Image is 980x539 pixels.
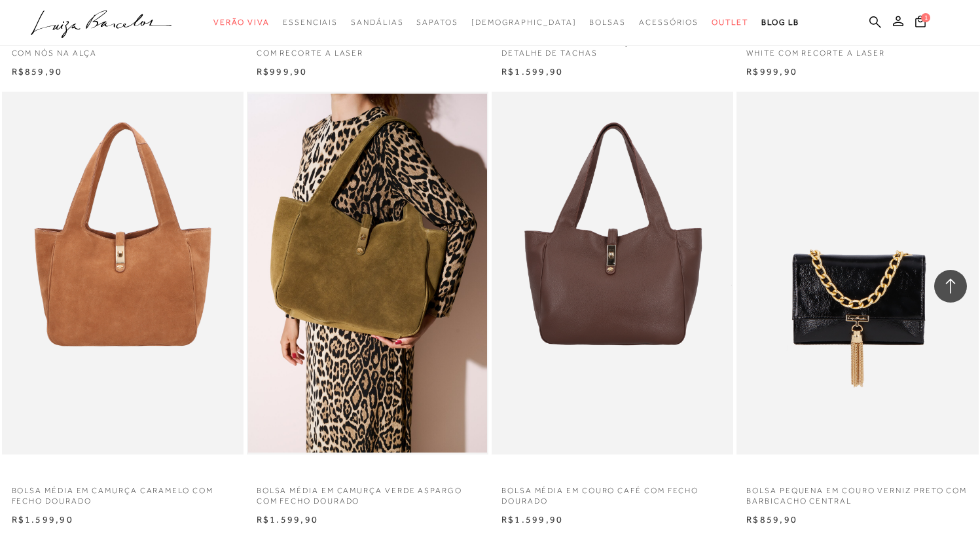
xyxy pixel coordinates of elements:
[761,10,799,35] a: BLOG LB
[351,10,403,35] a: categoryNavScreenReaderText
[746,66,797,77] span: R$999,90
[247,477,488,508] a: BOLSA MÉDIA EM CAMURÇA VERDE ASPARGO COM FECHO DOURADO
[501,66,563,77] span: R$1.599,90
[283,18,338,27] span: Essenciais
[921,13,930,22] span: 1
[911,14,930,32] button: 1
[746,514,797,525] span: R$859,90
[492,477,733,508] a: BOLSA MÉDIA EM COURO CAFÉ COM FECHO DOURADO
[257,514,318,525] span: R$1.599,90
[493,94,732,453] a: BOLSA MÉDIA EM COURO CAFÉ COM FECHO DOURADO BOLSA MÉDIA EM COURO CAFÉ COM FECHO DOURADO
[283,10,338,35] a: categoryNavScreenReaderText
[3,94,242,453] a: BOLSA MÉDIA EM CAMURÇA CARAMELO COM FECHO DOURADO BOLSA MÉDIA EM CAMURÇA CARAMELO COM FECHO DOURADO
[712,18,748,27] span: Outlet
[471,10,577,35] a: noSubCategoriesText
[589,10,626,35] a: categoryNavScreenReaderText
[738,94,977,453] img: BOLSA PEQUENA EM COURO VERNIZ PRETO COM BARBICACHO CENTRAL
[712,10,748,35] a: categoryNavScreenReaderText
[3,94,242,453] img: BOLSA MÉDIA EM CAMURÇA CARAMELO COM FECHO DOURADO
[213,10,270,35] a: categoryNavScreenReaderText
[257,66,308,77] span: R$999,90
[416,10,458,35] a: categoryNavScreenReaderText
[501,514,563,525] span: R$1.599,90
[493,94,732,453] img: BOLSA MÉDIA EM COURO CAFÉ COM FECHO DOURADO
[761,18,799,27] span: BLOG LB
[248,94,487,453] img: BOLSA MÉDIA EM CAMURÇA VERDE ASPARGO COM FECHO DOURADO
[248,94,487,453] a: BOLSA MÉDIA EM CAMURÇA VERDE ASPARGO COM FECHO DOURADO BOLSA MÉDIA EM CAMURÇA VERDE ASPARGO COM F...
[213,18,270,27] span: Verão Viva
[738,94,977,453] a: BOLSA PEQUENA EM COURO VERNIZ PRETO COM BARBICACHO CENTRAL BOLSA PEQUENA EM COURO VERNIZ PRETO CO...
[351,18,403,27] span: Sandálias
[12,66,63,77] span: R$859,90
[2,477,244,508] a: BOLSA MÉDIA EM CAMURÇA CARAMELO COM FECHO DOURADO
[736,477,978,508] a: BOLSA PEQUENA EM COURO VERNIZ PRETO COM BARBICACHO CENTRAL
[639,18,699,27] span: Acessórios
[416,18,458,27] span: Sapatos
[639,10,699,35] a: categoryNavScreenReaderText
[471,18,577,27] span: [DEMOGRAPHIC_DATA]
[12,514,73,525] span: R$1.599,90
[589,18,626,27] span: Bolsas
